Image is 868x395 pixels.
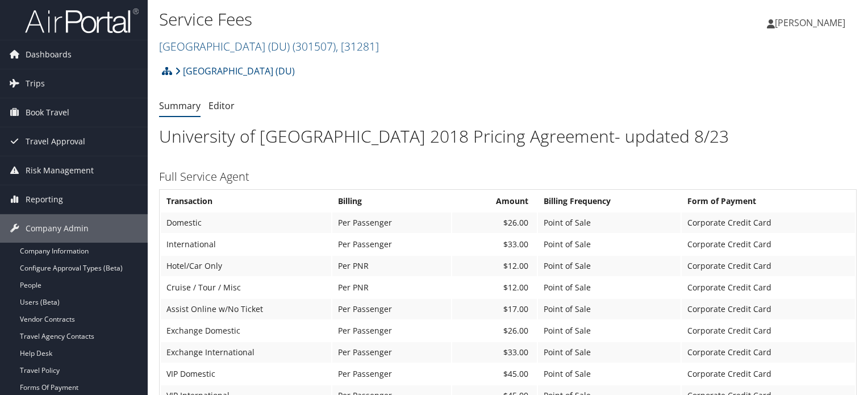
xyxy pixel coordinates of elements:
td: Assist Online w/No Ticket [161,299,331,319]
td: Exchange International [161,342,331,363]
td: Domestic [161,213,331,233]
td: $26.00 [452,213,537,233]
a: [PERSON_NAME] [767,6,857,40]
td: Point of Sale [538,321,681,341]
th: Transaction [161,191,331,211]
img: airportal-logo.png [25,7,139,34]
span: Reporting [26,185,63,214]
h1: Service Fees [159,7,624,31]
td: Per Passenger [332,213,451,233]
a: Summary [159,99,201,112]
span: , [ 31281 ] [336,39,379,54]
td: Corporate Credit Card [682,234,855,255]
td: Per Passenger [332,342,451,363]
span: Dashboards [26,40,72,69]
td: $33.00 [452,234,537,255]
td: Cruise / Tour / Misc [161,277,331,298]
td: Point of Sale [538,213,681,233]
span: Risk Management [26,156,94,185]
td: Corporate Credit Card [682,342,855,363]
td: Per Passenger [332,321,451,341]
td: Corporate Credit Card [682,364,855,384]
td: Corporate Credit Card [682,256,855,276]
td: $12.00 [452,256,537,276]
td: $12.00 [452,277,537,298]
th: Billing Frequency [538,191,681,211]
td: Point of Sale [538,342,681,363]
td: $26.00 [452,321,537,341]
td: $33.00 [452,342,537,363]
span: Travel Approval [26,127,85,156]
td: Point of Sale [538,277,681,298]
td: Point of Sale [538,299,681,319]
span: Book Travel [26,98,69,127]
a: [GEOGRAPHIC_DATA] (DU) [159,39,379,54]
h3: Full Service Agent [159,169,857,185]
td: Point of Sale [538,234,681,255]
td: VIP Domestic [161,364,331,384]
span: ( 301507 ) [293,39,336,54]
td: Corporate Credit Card [682,213,855,233]
td: Per Passenger [332,234,451,255]
span: [PERSON_NAME] [775,16,845,29]
td: Per Passenger [332,364,451,384]
th: Form of Payment [682,191,855,211]
td: Per Passenger [332,299,451,319]
th: Billing [332,191,451,211]
span: Company Admin [26,214,89,243]
td: Per PNR [332,277,451,298]
td: Corporate Credit Card [682,299,855,319]
a: Editor [208,99,235,112]
th: Amount [452,191,537,211]
td: Corporate Credit Card [682,321,855,341]
td: Point of Sale [538,256,681,276]
td: $17.00 [452,299,537,319]
td: Exchange Domestic [161,321,331,341]
td: Point of Sale [538,364,681,384]
td: Per PNR [332,256,451,276]
td: Hotel/Car Only [161,256,331,276]
a: [GEOGRAPHIC_DATA] (DU) [175,60,295,82]
span: Trips [26,69,45,98]
td: International [161,234,331,255]
h1: University of [GEOGRAPHIC_DATA] 2018 Pricing Agreement- updated 8/23 [159,124,857,148]
td: $45.00 [452,364,537,384]
td: Corporate Credit Card [682,277,855,298]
